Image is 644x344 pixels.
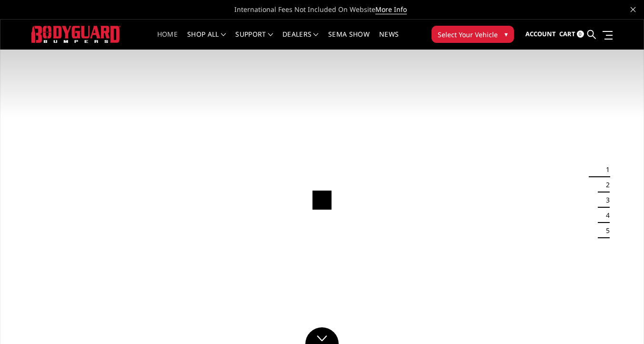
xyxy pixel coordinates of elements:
[600,177,610,192] button: 2 of 5
[328,31,370,50] a: SEMA Show
[525,21,556,47] a: Account
[525,30,556,38] span: Account
[504,29,508,39] span: ▾
[559,21,584,47] a: Cart 0
[559,30,575,38] span: Cart
[600,192,610,208] button: 3 of 5
[235,31,273,50] a: Support
[438,30,498,40] span: Select Your Vehicle
[282,31,319,50] a: Dealers
[305,327,339,344] a: Click to Down
[577,30,584,38] span: 0
[375,5,407,14] a: More Info
[31,26,121,43] img: BODYGUARD BUMPERS
[600,223,610,238] button: 5 of 5
[600,162,610,177] button: 1 of 5
[187,31,226,50] a: shop all
[600,208,610,223] button: 4 of 5
[432,26,514,43] button: Select Your Vehicle
[157,31,178,50] a: Home
[379,31,399,50] a: News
